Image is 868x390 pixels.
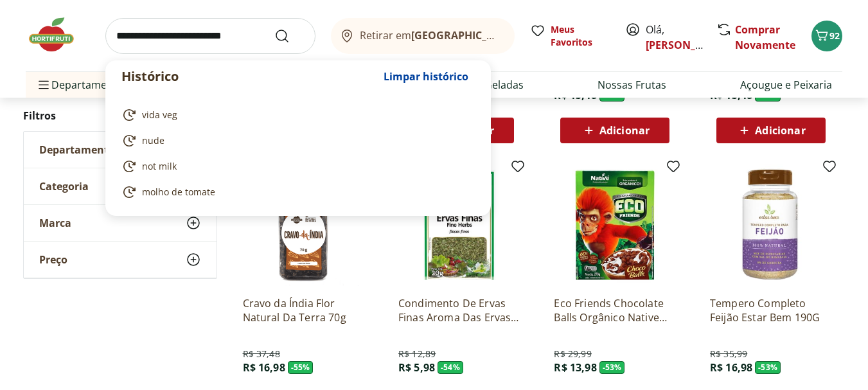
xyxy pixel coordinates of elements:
span: - 55 % [288,361,314,374]
button: Menu [36,69,51,100]
button: Marca [24,205,217,241]
span: nude [142,134,164,147]
span: R$ 35,99 [710,348,747,360]
img: Tempero Completo Feijão Estar Bem 190G [710,164,832,286]
span: 92 [829,30,840,42]
a: Condimento De Ervas Finas Aroma Das Ervas 20G [398,296,520,324]
h2: Filtros [23,103,217,129]
span: not milk [142,160,177,173]
a: Meus Favoritos [530,23,610,49]
a: Cravo da Índia Flor Natural Da Terra 70g [243,296,365,324]
span: Meus Favoritos [551,23,610,49]
button: Departamento [24,132,217,168]
span: Departamento [39,143,115,156]
span: R$ 5,98 [398,360,435,375]
button: Submit Search [274,28,305,44]
span: Categoria [39,180,89,193]
span: Departamentos [36,69,128,100]
a: vida veg [121,107,470,123]
a: [PERSON_NAME] [646,38,729,52]
button: Limpar histórico [377,61,475,92]
p: Histórico [121,67,377,85]
button: Adicionar [560,118,669,143]
img: Condimento De Ervas Finas Aroma Das Ervas 20G [398,164,520,286]
span: vida veg [142,109,177,121]
span: - 54 % [438,361,463,374]
button: Carrinho [811,21,842,51]
img: Hortifruti [26,15,90,54]
span: molho de tomate [142,186,215,199]
button: Preço [24,242,217,278]
a: molho de tomate [121,184,470,200]
span: Olá, [646,22,703,53]
span: R$ 12,89 [398,348,436,360]
button: Retirar em[GEOGRAPHIC_DATA]/[GEOGRAPHIC_DATA] [331,18,515,54]
a: Tempero Completo Feijão Estar Bem 190G [710,296,832,324]
span: - 53 % [755,361,781,374]
b: [GEOGRAPHIC_DATA]/[GEOGRAPHIC_DATA] [411,28,628,42]
span: Limpar histórico [384,71,468,82]
span: R$ 16,98 [243,360,285,375]
a: Nossas Frutas [598,77,666,93]
span: R$ 29,99 [554,348,591,360]
button: Adicionar [716,118,826,143]
img: Cravo da Índia Flor Natural Da Terra 70g [243,164,365,286]
img: Eco Friends Chocolate Balls Orgânico Native 270 G [554,164,676,286]
span: - 53 % [599,361,625,374]
span: R$ 13,98 [554,360,596,375]
span: R$ 37,48 [243,348,280,360]
button: Categoria [24,168,217,204]
a: Açougue e Peixaria [740,77,832,93]
a: Comprar Novamente [735,22,795,52]
input: search [105,18,315,54]
a: nude [121,133,470,148]
span: Preço [39,253,67,266]
span: Retirar em [360,30,502,41]
a: not milk [121,159,470,174]
a: Eco Friends Chocolate Balls Orgânico Native 270 G [554,296,676,324]
span: R$ 16,98 [710,360,752,375]
span: Adicionar [755,125,805,136]
span: Adicionar [599,125,650,136]
span: Marca [39,217,71,229]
